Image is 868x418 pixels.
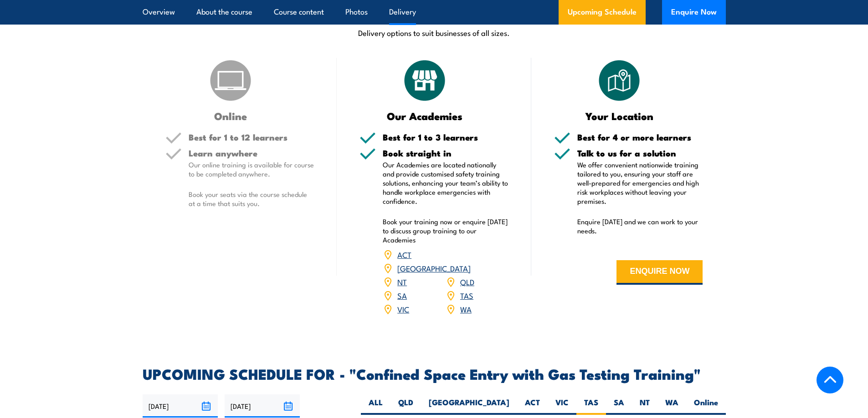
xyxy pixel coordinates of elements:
a: NT [397,276,407,287]
a: TAS [460,290,473,301]
h3: Your Location [554,111,685,121]
label: ACT [517,397,548,415]
h5: Learn anywhere [189,149,314,157]
input: To date [225,394,300,418]
p: Delivery options to suit businesses of all sizes. [143,27,726,38]
input: From date [143,394,218,418]
p: Our Academies are located nationally and provide customised safety training solutions, enhancing ... [383,160,508,206]
p: Book your training now or enquire [DATE] to discuss group training to our Academies [383,217,508,244]
p: Our online training is available for course to be completed anywhere. [189,160,314,178]
h5: Best for 1 to 12 learners [189,133,314,141]
p: We offer convenient nationwide training tailored to you, ensuring your staff are well-prepared fo... [577,160,703,206]
p: Book your seats via the course schedule at a time that suits you. [189,190,314,208]
h3: Online [165,111,296,121]
h3: Our Academies [360,111,490,121]
h5: Book straight in [383,149,508,157]
h5: Best for 1 to 3 learners [383,133,508,141]
label: SA [606,397,632,415]
p: Enquire [DATE] and we can work to your needs. [577,217,703,235]
button: ENQUIRE NOW [616,260,703,285]
label: VIC [548,397,576,415]
a: VIC [397,303,409,314]
label: NT [632,397,657,415]
label: WA [657,397,686,415]
label: Online [686,397,726,415]
h5: Best for 4 or more learners [577,133,703,141]
label: TAS [576,397,606,415]
a: SA [397,290,407,301]
label: QLD [390,397,421,415]
h5: Talk to us for a solution [577,149,703,157]
label: [GEOGRAPHIC_DATA] [421,397,517,415]
a: ACT [397,249,411,260]
a: WA [460,303,472,314]
a: QLD [460,276,474,287]
h2: UPCOMING SCHEDULE FOR - "Confined Space Entry with Gas Testing Training" [143,367,726,380]
a: [GEOGRAPHIC_DATA] [397,262,471,273]
label: ALL [361,397,390,415]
